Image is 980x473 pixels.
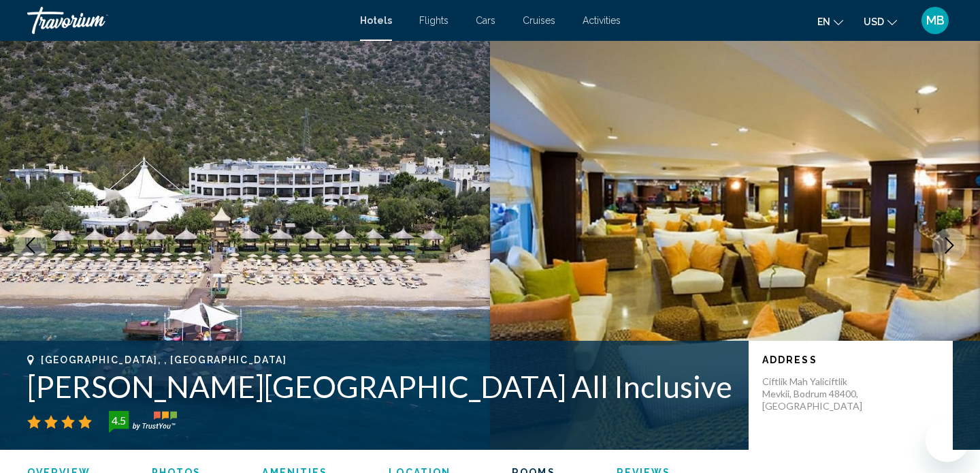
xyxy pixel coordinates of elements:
span: en [817,16,830,27]
h1: [PERSON_NAME][GEOGRAPHIC_DATA] All Inclusive [27,369,735,404]
p: Ciftlik Mah Yaliciftlik Mevkii, Bodrum 48400, [GEOGRAPHIC_DATA] [762,376,871,412]
a: Activities [583,15,621,26]
p: Address [762,354,939,365]
a: Travorium [27,7,346,34]
button: Previous image [14,228,48,262]
a: Cruises [523,15,555,26]
button: Change language [817,12,843,31]
div: 4.5 [105,412,132,429]
a: Hotels [360,15,392,26]
a: Flights [419,15,448,26]
img: trustyou-badge-hor.svg [109,411,177,433]
iframe: Кнопка запуска окна обмена сообщениями [926,418,969,462]
span: [GEOGRAPHIC_DATA], , [GEOGRAPHIC_DATA] [41,354,287,365]
button: User Menu [917,6,953,35]
span: MB [926,14,945,27]
button: Change currency [864,12,897,31]
a: Cars [476,15,495,26]
span: USD [864,16,884,27]
button: Next image [932,228,966,262]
